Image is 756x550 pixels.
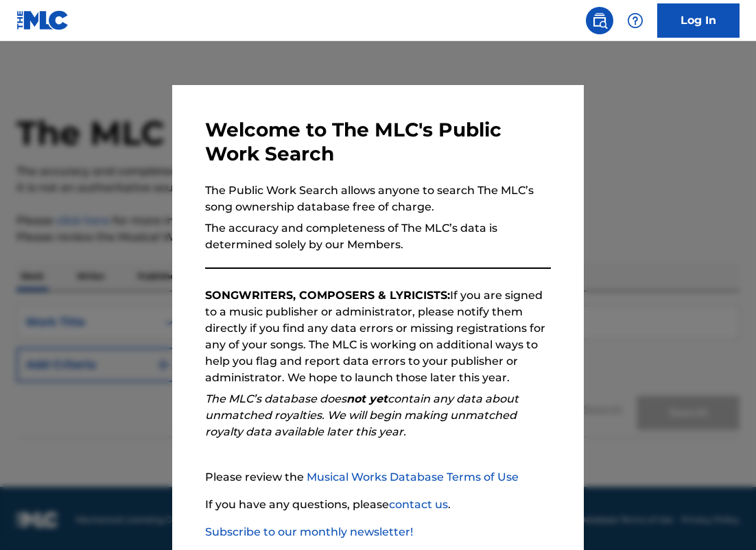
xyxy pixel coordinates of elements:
p: If you have any questions, please . [205,497,551,513]
a: Log In [657,3,740,38]
div: Help [622,7,649,34]
a: Public Search [586,7,613,34]
strong: SONGWRITERS, COMPOSERS & LYRICISTS: [205,289,450,302]
p: The accuracy and completeness of The MLC’s data is determined solely by our Members. [205,220,551,253]
p: If you are signed to a music publisher or administrator, please notify them directly if you find ... [205,287,551,386]
p: Please review the [205,469,551,486]
a: contact us [389,498,448,511]
em: The MLC’s database does contain any data about unmatched royalties. We will begin making unmatche... [205,392,519,438]
p: The Public Work Search allows anyone to search The MLC’s song ownership database free of charge. [205,182,551,215]
img: search [591,12,608,29]
a: Subscribe to our monthly newsletter! [205,525,413,538]
img: help [627,12,643,29]
iframe: Chat Widget [687,484,756,550]
img: MLC Logo [16,10,69,30]
h3: Welcome to The MLC's Public Work Search [205,118,551,166]
a: Musical Works Database Terms of Use [307,470,519,483]
strong: not yet [346,392,388,405]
